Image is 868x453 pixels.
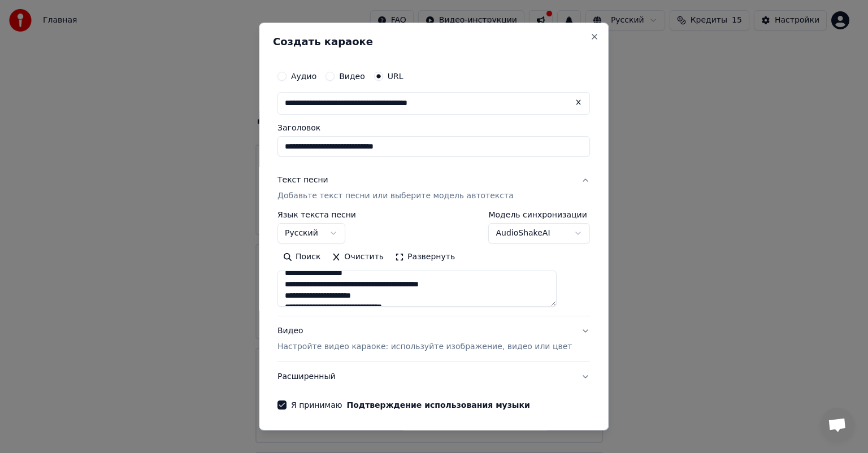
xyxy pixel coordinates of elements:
button: Развернуть [389,248,461,266]
label: URL [388,72,403,80]
label: Аудио [291,72,316,80]
h2: Создать караоке [273,37,594,47]
label: Модель синхронизации [489,211,591,219]
button: ВидеоНастройте видео караоке: используйте изображение, видео или цвет [277,316,590,361]
button: Очистить [327,248,390,266]
p: Добавьте текст песни или выберите модель автотекста [277,190,514,202]
label: Язык текста песни [277,211,356,219]
label: Заголовок [277,124,590,132]
label: Я принимаю [291,401,530,409]
button: Я принимаю [347,401,530,409]
button: Поиск [277,248,326,266]
p: Настройте видео караоке: используйте изображение, видео или цвет [277,341,572,352]
div: Текст песни [277,175,328,186]
button: Текст песниДобавьте текст песни или выберите модель автотекста [277,165,590,211]
label: Видео [339,72,365,80]
button: Расширенный [277,362,590,391]
div: Видео [277,325,572,352]
div: Текст песниДобавьте текст песни или выберите модель автотекста [277,211,590,316]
